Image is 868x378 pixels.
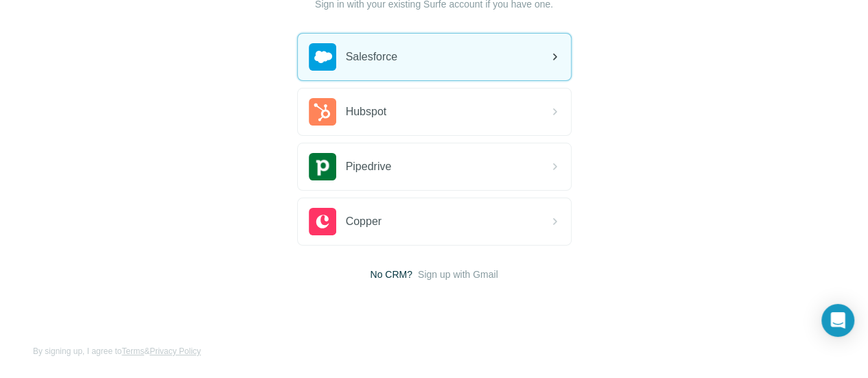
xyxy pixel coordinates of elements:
span: Hubspot [346,104,387,120]
img: copper's logo [309,208,336,235]
span: Pipedrive [346,158,392,175]
a: Terms [121,346,144,356]
span: Copper [346,213,382,230]
span: By signing up, I agree to & [33,345,201,357]
button: Sign up with Gmail [418,268,498,281]
img: hubspot's logo [309,98,336,126]
a: Privacy Policy [150,346,201,356]
div: Open Intercom Messenger [821,304,854,337]
img: pipedrive's logo [309,153,336,180]
span: Salesforce [346,49,398,65]
img: salesforce's logo [309,43,336,71]
span: No CRM? [370,268,412,281]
